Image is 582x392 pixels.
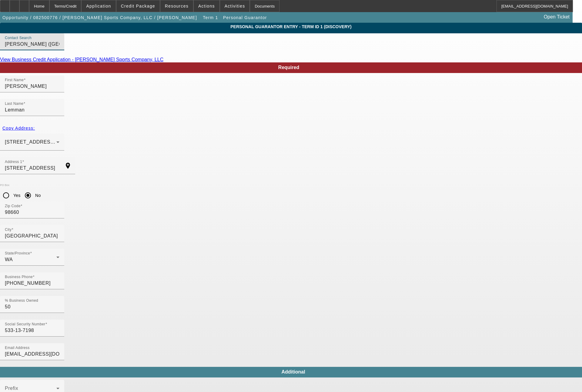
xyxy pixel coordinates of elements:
[194,0,219,12] button: Actions
[223,15,267,20] span: Personal Guarantor
[220,0,250,12] button: Activities
[5,251,30,255] mat-label: State/Province
[541,12,572,22] a: Open Ticket
[165,4,189,8] span: Resources
[5,160,22,164] mat-label: Address 1
[281,369,305,374] span: Additional
[2,126,35,131] span: Copy Address:
[198,4,215,8] span: Actions
[61,162,75,169] mat-icon: add_location
[34,192,41,198] label: No
[5,275,33,279] mat-label: Business Phone
[278,65,299,70] span: Required
[5,257,13,262] span: WA
[160,0,193,12] button: Resources
[121,4,155,8] span: Credit Package
[225,4,245,8] span: Activities
[222,12,269,23] button: Personal Guarantor
[116,0,160,12] button: Credit Package
[201,12,220,23] button: Term 1
[5,36,32,40] mat-label: Contact Search
[2,15,197,20] span: Opportunity / 082500776 / [PERSON_NAME] Sports Company, LLC / [PERSON_NAME]
[5,346,30,350] mat-label: Email Address
[82,0,115,12] button: Application
[5,322,45,326] mat-label: Social Security Number
[5,139,97,145] span: [STREET_ADDRESS][PERSON_NAME]
[5,204,21,208] mat-label: Zip Code
[203,15,218,20] span: Term 1
[5,228,12,232] mat-label: City
[5,102,23,106] mat-label: Last Name
[86,4,111,8] span: Application
[5,78,24,82] mat-label: First Name
[5,41,59,48] input: Contact Search
[5,299,38,303] mat-label: % Business Owned
[5,386,18,391] mat-label: Prefix
[5,24,577,29] span: Personal Guarantor Entry - Term ID 1 (Discovery)
[12,192,21,198] label: Yes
